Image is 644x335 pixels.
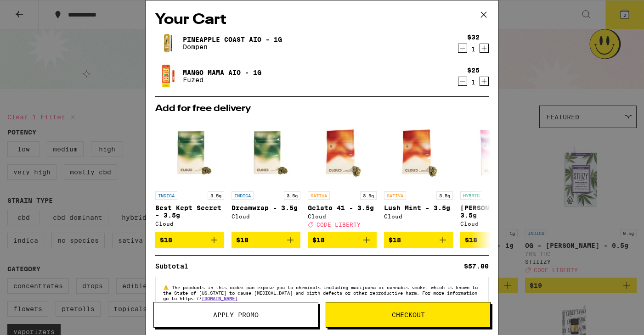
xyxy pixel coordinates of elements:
div: $25 [467,67,480,74]
a: Open page for Best Kept Secret - 3.5g from Cloud [155,118,224,232]
p: SATIVA [308,191,330,200]
div: Cloud [308,213,377,219]
img: Cloud - Dreamwrap - 3.5g [232,118,300,187]
div: Cloud [460,221,529,227]
button: Decrement [458,44,467,53]
a: [DOMAIN_NAME] [202,296,237,301]
span: $18 [312,236,325,244]
a: Pineapple Coast AIO - 1g [183,36,282,43]
button: Increment [480,44,489,53]
p: 3.5g [284,191,300,200]
div: 1 [467,45,480,53]
p: SATIVA [384,191,406,200]
a: Open page for Mochi Gelato - 3.5g from Cloud [460,118,529,232]
p: Gelato 41 - 3.5g [308,204,377,212]
div: Cloud [384,213,453,219]
a: Mango Mama AIO - 1g [183,69,261,76]
p: Dompen [183,43,282,50]
img: Pineapple Coast AIO - 1g [155,30,181,56]
span: $18 [389,236,401,244]
a: Open page for Lush Mint - 3.5g from Cloud [384,118,453,232]
div: Subtotal [155,263,195,269]
button: Apply Promo [153,302,318,328]
p: Best Kept Secret - 3.5g [155,204,224,219]
h2: Your Cart [155,10,489,30]
span: The products in this order can expose you to chemicals including marijuana or cannabis smoke, whi... [163,285,478,301]
button: Add to bag [308,232,377,248]
span: Checkout [392,312,425,318]
span: Apply Promo [213,312,259,318]
p: [PERSON_NAME] - 3.5g [460,204,529,219]
div: Cloud [155,221,224,227]
a: Open page for Gelato 41 - 3.5g from Cloud [308,118,377,232]
div: 1 [467,78,480,86]
span: $18 [465,236,477,244]
img: Cloud - Gelato 41 - 3.5g [308,118,377,187]
span: CODE LIBERTY [316,222,361,228]
img: Cloud - Best Kept Secret - 3.5g [155,118,224,187]
button: Decrement [458,77,467,86]
p: 3.5g [208,191,224,200]
img: Cloud - Mochi Gelato - 3.5g [460,118,529,187]
button: Add to bag [155,232,224,248]
p: Lush Mint - 3.5g [384,204,453,212]
div: Cloud [232,213,300,219]
span: Hi. Need any help? [6,6,66,14]
button: Increment [480,77,489,86]
p: 3.5g [436,191,453,200]
h2: Add for free delivery [155,104,489,113]
p: 3.5g [360,191,377,200]
p: HYBRID [460,191,482,200]
p: Dreamwrap - 3.5g [232,204,300,212]
span: $18 [236,236,249,244]
button: Add to bag [384,232,453,248]
img: Mango Mama AIO - 1g [155,63,181,89]
div: $57.00 [464,263,489,269]
a: Open page for Dreamwrap - 3.5g from Cloud [232,118,300,232]
span: $18 [160,236,172,244]
p: INDICA [232,191,254,200]
p: Fuzed [183,76,261,84]
div: $32 [467,33,480,41]
button: Add to bag [232,232,300,248]
button: Add to bag [460,232,529,248]
img: Cloud - Lush Mint - 3.5g [384,118,453,187]
button: Checkout [326,302,491,328]
span: ⚠️ [163,285,172,290]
